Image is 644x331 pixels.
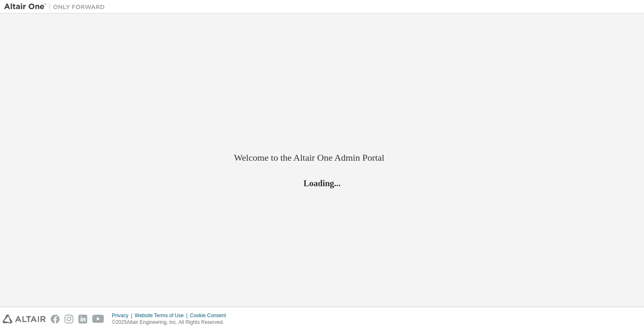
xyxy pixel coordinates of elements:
div: Website Terms of Use [135,312,190,319]
h2: Welcome to the Altair One Admin Portal [234,152,410,164]
h2: Loading... [234,177,410,188]
img: Altair One [4,3,109,11]
img: instagram.svg [65,315,73,323]
div: Cookie Consent [190,312,231,319]
div: Privacy [112,312,135,319]
img: altair_logo.svg [3,315,46,323]
img: facebook.svg [51,315,60,323]
img: youtube.svg [92,315,104,323]
p: © 2025 Altair Engineering, Inc. All Rights Reserved. [112,319,231,326]
img: linkedin.svg [78,315,87,323]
